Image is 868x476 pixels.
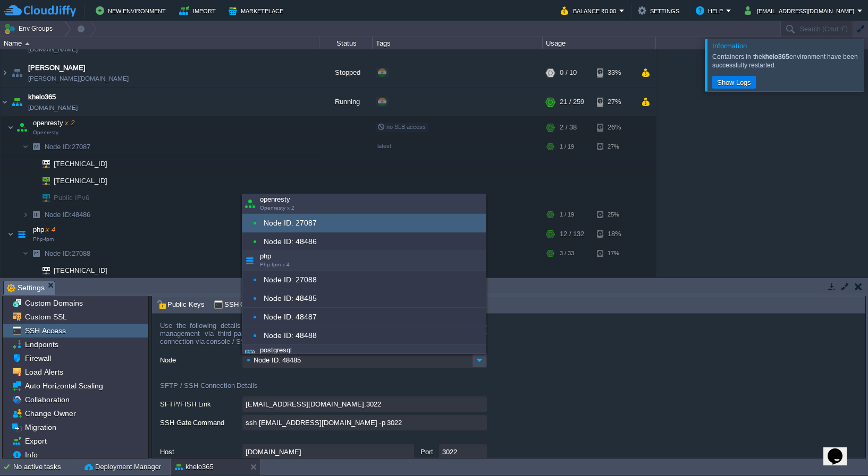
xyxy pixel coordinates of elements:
[214,299,275,310] span: SSH Connection
[560,139,574,155] div: 1 / 19
[44,142,92,151] span: 27087
[29,245,44,262] img: AMDAwAAAACH5BAEAAAAALAAAAAABAAEAAAICRAEAOw==
[23,381,105,391] a: Auto Horizontal Scaling
[85,462,161,472] button: Deployment Manager
[28,92,56,102] a: khelo365
[560,206,574,223] div: 1 / 19
[377,124,426,130] span: no SLB access
[23,312,69,322] a: Custom SSL
[160,396,241,410] label: SFTP/FISH Link
[319,88,373,116] div: Running
[179,4,219,17] button: Import
[260,205,294,211] span: Openresty x 2
[23,436,48,446] a: Export
[10,58,24,87] img: AMDAwAAAACH5BAEAAAAALAAAAAABAAEAAAICRAEAOw==
[712,42,747,50] span: Information
[1,37,319,49] div: Name
[96,4,169,17] button: New Environment
[4,4,76,18] img: CloudJiffy
[35,172,50,189] img: AMDAwAAAACH5BAEAAAAALAAAAAABAAEAAAICRAEAOw==
[597,88,631,116] div: 27%
[23,340,60,349] span: Endpoints
[745,4,857,17] button: [EMAIL_ADDRESS][DOMAIN_NAME]
[160,371,487,396] div: SFTP / SSH Connection Details
[53,155,109,172] span: [TECHNICAL_ID]
[23,409,78,418] span: Change Owner
[22,139,29,155] img: AMDAwAAAACH5BAEAAAAALAAAAAABAAEAAAICRAEAOw==
[696,4,726,17] button: Help
[242,308,486,326] div: Node ID: 48487
[160,415,241,428] label: SSH Gate Command
[44,249,92,258] span: 27088
[597,117,631,138] div: 26%
[638,4,682,17] button: Settings
[157,299,205,310] span: Public Keys
[319,58,373,87] div: Stopped
[23,326,68,335] a: SSH Access
[22,245,29,262] img: AMDAwAAAACH5BAEAAAAALAAAAAABAAEAAAICRAEAOw==
[160,322,487,352] div: Use the following details to get direct access to the selected Node over SFTP/FISH Link (for file...
[23,367,65,377] a: Load Alerts
[597,206,631,223] div: 25%
[44,210,92,219] a: Node ID:48486
[32,119,75,127] a: openrestyx 2Openresty
[44,210,92,219] span: 48486
[28,73,129,84] a: [PERSON_NAME][DOMAIN_NAME]
[44,226,55,233] span: x 4
[28,44,78,55] a: [DOMAIN_NAME]
[14,223,29,245] img: AMDAwAAAACH5BAEAAAAALAAAAAABAAEAAAICRAEAOw==
[229,4,286,17] button: Marketplace
[175,462,214,472] button: khelo365
[53,189,91,206] span: Public IPv6
[242,214,486,232] div: Node ID: 27087
[260,262,290,267] span: Php-fpm x 4
[242,326,486,345] div: Node ID: 48488
[23,395,71,404] a: Collaboration
[560,223,584,245] div: 12 / 132
[29,155,35,172] img: AMDAwAAAACH5BAEAAAAALAAAAAABAAEAAAICRAEAOw==
[242,271,486,289] div: Node ID: 27088
[560,58,577,87] div: 0 / 10
[762,53,789,60] b: khelo365
[23,353,53,363] a: Firewall
[53,266,109,274] a: [TECHNICAL_ID]
[53,262,109,279] span: [TECHNICAL_ID]
[23,422,58,432] a: Migration
[242,251,486,271] div: php
[29,139,44,155] img: AMDAwAAAACH5BAEAAAAALAAAAAABAAEAAAICRAEAOw==
[28,63,86,73] span: [PERSON_NAME]
[597,223,631,245] div: 18%
[28,102,78,113] a: [DOMAIN_NAME]
[13,458,80,475] div: No active tasks
[242,289,486,308] div: Node ID: 48485
[597,245,631,262] div: 17%
[14,117,29,138] img: AMDAwAAAACH5BAEAAAAALAAAAAABAAEAAAICRAEAOw==
[561,4,619,17] button: Balance ₹0.00
[4,21,56,36] button: Env Groups
[32,225,56,234] span: php
[597,58,631,87] div: 33%
[712,53,861,70] div: Containers in the environment have been successfully restarted.
[7,223,14,245] img: AMDAwAAAACH5BAEAAAAALAAAAAABAAEAAAICRAEAOw==
[823,434,857,465] iframe: chat widget
[63,119,74,127] span: x 2
[560,117,577,138] div: 2 / 38
[560,88,584,116] div: 21 / 259
[44,142,92,151] a: Node ID:27087
[160,444,241,457] label: Host
[597,139,631,155] div: 27%
[35,262,50,279] img: AMDAwAAAACH5BAEAAAAALAAAAAABAAEAAAICRAEAOw==
[23,450,39,460] span: Info
[320,37,372,49] div: Status
[242,194,486,214] div: openresty
[53,160,109,168] a: [TECHNICAL_ID]
[45,143,72,151] span: Node ID:
[23,298,85,308] span: Custom Domains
